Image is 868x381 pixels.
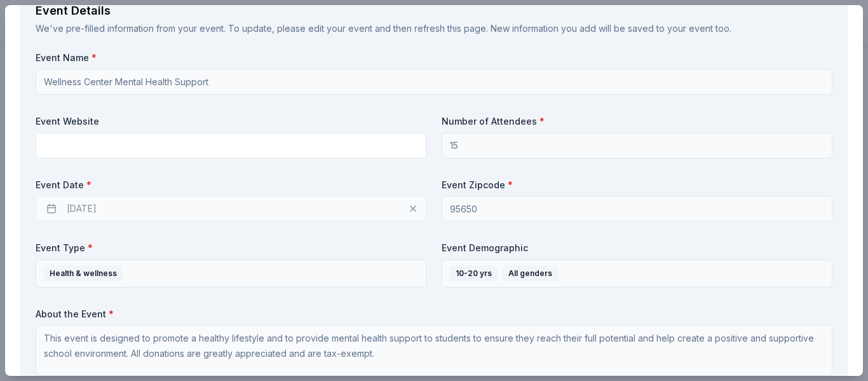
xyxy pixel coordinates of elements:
[36,21,832,36] div: We've pre-filled information from your event. To update, please edit your event and then refresh ...
[36,325,832,376] textarea: This event is designed to promote a healthy lifestyle and to provide mental health support to stu...
[36,52,832,64] label: Event Name
[442,115,832,128] label: Number of Attendees
[36,1,832,21] div: Event Details
[503,265,558,282] div: All genders
[442,179,832,191] label: Event Zipcode
[36,260,426,287] button: Health & wellness
[44,265,123,282] div: Health & wellness
[36,242,426,254] label: Event Type
[36,115,426,128] label: Event Website
[442,242,832,254] label: Event Demographic
[36,179,426,191] label: Event Date
[450,265,498,282] div: 10-20 yrs
[36,308,832,321] label: About the Event
[442,260,832,287] button: 10-20 yrsAll genders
